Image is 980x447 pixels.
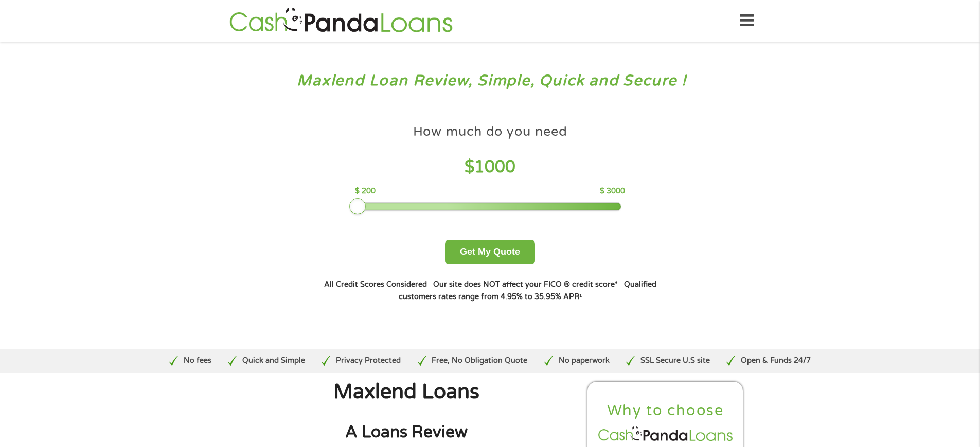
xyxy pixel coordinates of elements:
[741,355,811,366] p: Open & Funds 24/7
[336,355,401,366] p: Privacy Protected
[413,123,567,140] h4: How much do you need
[432,355,527,366] p: Free, No Obligation Quote
[324,280,427,289] strong: All Credit Scores Considered
[355,157,625,178] h4: $
[184,355,211,366] p: No fees
[399,280,656,301] strong: Qualified customers rates range from 4.95% to 35.95% APR¹
[596,401,735,420] h2: Why to choose
[445,240,535,264] button: Get My Quote
[236,422,577,443] h2: A Loans Review
[640,355,710,366] p: SSL Secure U.S site
[242,355,305,366] p: Quick and Simple
[355,185,376,197] p: $ 200
[474,157,515,177] span: 1000
[226,6,456,35] img: GetLoanNow Logo
[30,71,951,90] h3: Maxlend Loan Review, Simple, Quick and Secure !
[559,355,610,366] p: No paperwork
[333,380,479,404] span: Maxlend Loans
[433,280,618,289] strong: Our site does NOT affect your FICO ® credit score*
[600,185,625,197] p: $ 3000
